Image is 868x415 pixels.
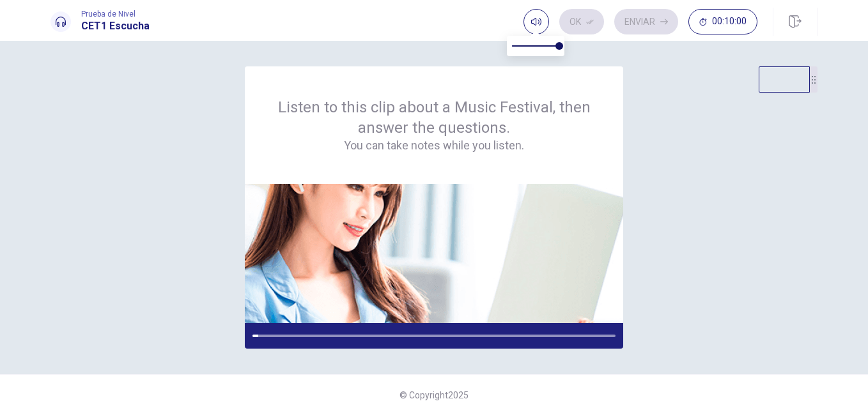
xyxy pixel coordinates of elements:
[275,97,593,153] div: Listen to this clip about a Music Festival, then answer the questions.
[712,17,747,27] span: 00:10:00
[81,10,150,19] span: Prueba de Nivel
[81,19,150,34] h1: CET1 Escucha
[275,138,593,153] h4: You can take notes while you listen.
[245,184,623,323] img: passage image
[399,390,469,400] span: © Copyright 2025
[688,9,757,34] button: 00:10:00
